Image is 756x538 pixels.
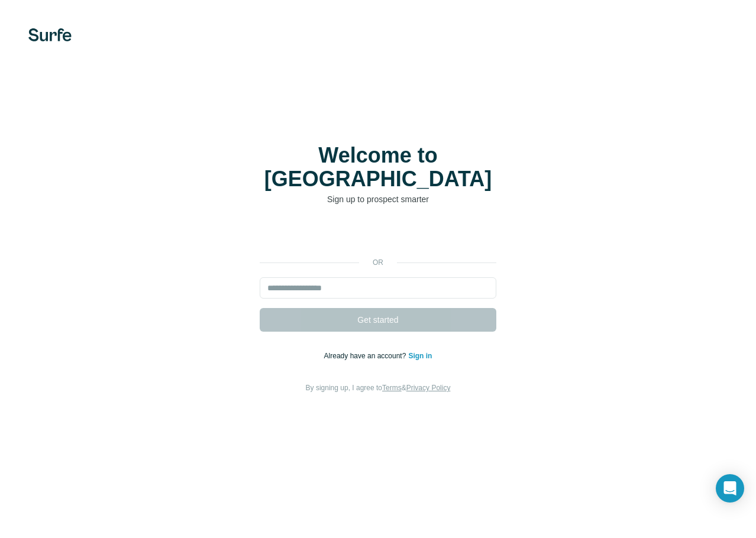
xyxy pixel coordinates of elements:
h1: Welcome to [GEOGRAPHIC_DATA] [260,144,496,191]
a: Sign in [408,352,432,360]
div: Open Intercom Messenger [716,474,744,503]
a: Terms [382,384,402,392]
span: Already have an account? [324,352,409,360]
span: By signing up, I agree to & [306,384,451,392]
a: Privacy Policy [406,384,451,392]
p: Sign up to prospect smarter [260,193,496,205]
img: Surfe's logo [28,28,72,41]
iframe: Pulsante Accedi con Google [254,223,502,249]
p: or [359,257,397,268]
